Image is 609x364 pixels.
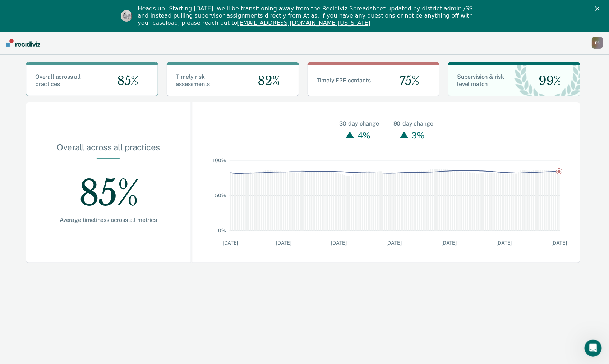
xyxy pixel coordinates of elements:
div: 85% [49,159,168,217]
img: Profile image for Kim [121,10,132,22]
text: [DATE] [223,240,238,246]
div: Overall across all practices [49,142,168,158]
div: 90-day change [393,119,433,128]
div: Heads up! Starting [DATE], we'll be transitioning away from the Recidiviz Spreadsheet updated by ... [138,5,477,27]
div: 4% [356,128,372,142]
span: Supervision & risk level match [457,73,504,87]
button: FS [592,37,603,49]
a: [EMAIL_ADDRESS][DOMAIN_NAME][US_STATE] [237,19,370,26]
span: 99% [533,73,562,88]
text: [DATE] [441,240,457,246]
div: F S [592,37,603,49]
text: [DATE] [552,240,567,246]
span: Overall across all practices [35,73,81,87]
div: 30-day change [339,119,379,128]
text: [DATE] [276,240,291,246]
span: 82% [252,73,280,88]
span: Timely F2F contacts [317,77,371,84]
span: 75% [394,73,419,88]
div: Close [595,6,603,11]
text: [DATE] [331,240,346,246]
div: Average timeliness across all metrics [49,217,168,223]
iframe: Intercom live chat [585,340,602,357]
text: [DATE] [496,240,512,246]
div: 3% [410,128,426,142]
img: Recidiviz [6,39,40,47]
span: Timely risk assessments [176,73,209,87]
text: [DATE] [386,240,402,246]
span: 85% [111,73,138,88]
